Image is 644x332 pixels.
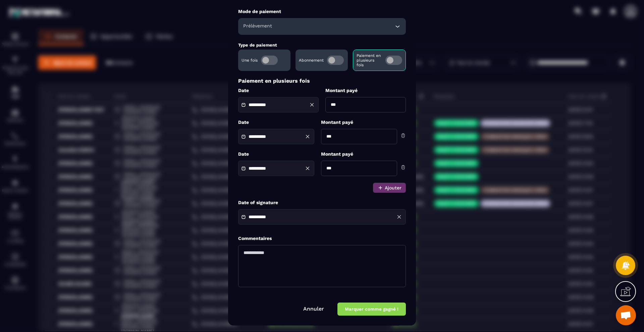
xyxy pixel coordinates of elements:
label: Date [238,119,314,126]
label: Montant payé [321,151,397,157]
label: Montant payé [325,87,406,94]
p: Abonnement [299,58,324,63]
label: Date [238,151,314,157]
label: Date of signature [238,199,406,206]
label: Date [238,87,319,94]
button: Marquer comme gagné ! [337,303,406,316]
p: Paiement en plusieurs fois [357,53,382,67]
p: Une fois [241,58,258,63]
label: Type de paiement [238,43,277,48]
button: Ajouter [373,183,406,193]
a: Annuler [303,306,324,312]
div: Ouvrir le chat [616,305,636,325]
label: Montant payé [321,119,397,126]
label: Mode de paiement [238,8,406,15]
label: Commentaires [238,235,272,242]
p: Paiement en plusieurs fois [238,78,406,84]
